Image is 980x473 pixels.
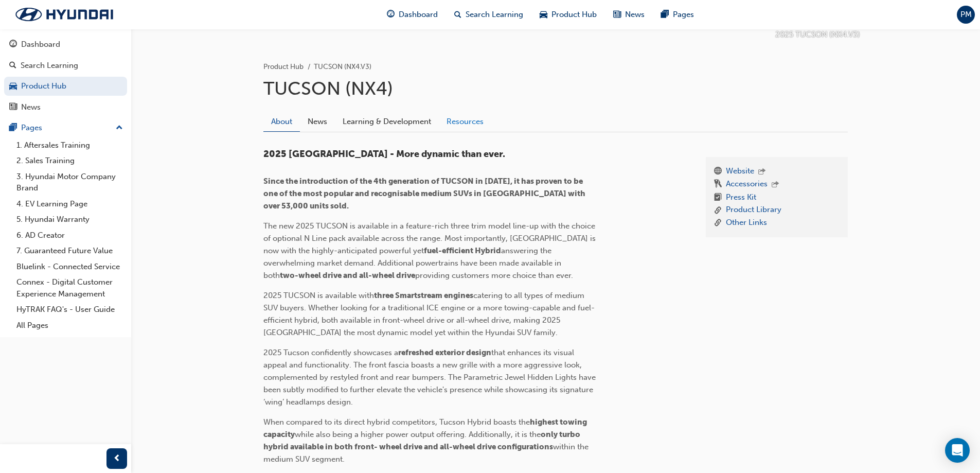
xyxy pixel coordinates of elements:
span: The new 2025 TUCSON is available in a feature-rich three trim model line-up with the choice of op... [263,221,598,255]
a: Learning & Development [335,112,439,131]
span: 2025 TUCSON is available with [263,291,374,300]
span: that enhances its visual appeal and functionality. The front fascia boasts a new grille with a mo... [263,348,598,407]
span: Since the introduction of the 4th generation of TUCSON in [DATE], it has proven to be one of the ... [263,177,587,211]
span: pages-icon [9,124,17,133]
span: guage-icon [9,40,17,49]
span: search-icon [9,61,16,71]
a: Website [726,165,754,179]
span: refreshed exterior design [398,348,491,357]
button: PM [957,6,975,24]
span: outbound-icon [758,168,765,177]
a: News [300,112,335,131]
span: keys-icon [714,178,722,191]
span: answering the overwhelming market demand. Additional powertrains have been made available in both [263,246,563,280]
a: Bluelink - Connected Service [12,259,127,275]
span: PM [960,9,972,21]
span: prev-icon [113,452,121,465]
span: up-icon [116,121,123,135]
a: Accessories [726,178,768,191]
a: 3. Hyundai Motor Company Brand [12,169,127,196]
a: guage-iconDashboard [379,4,446,25]
span: news-icon [9,103,17,112]
span: three Smartstream engines [374,291,473,300]
span: Dashboard [399,9,438,21]
div: Dashboard [21,39,60,50]
a: Connex - Digital Customer Experience Management [12,274,127,302]
span: car-icon [540,8,547,21]
button: DashboardSearch LearningProduct HubNews [4,33,127,118]
h1: TUCSON (NX4) [263,77,848,100]
div: Open Intercom Messenger [945,438,970,463]
a: news-iconNews [605,4,653,25]
span: Product Hub [551,9,597,21]
a: 6. AD Creator [12,227,127,243]
span: link-icon [714,204,722,217]
span: guage-icon [387,8,395,21]
a: Dashboard [4,35,127,54]
span: pages-icon [661,8,669,21]
span: while also being a higher power output offering. Additionally, it is the [295,430,541,439]
a: Other Links [726,217,767,230]
span: booktick-icon [714,191,722,204]
button: Pages [4,118,127,137]
a: car-iconProduct Hub [531,4,605,25]
a: 1. Aftersales Training [12,137,127,153]
div: News [21,101,41,113]
a: Resources [439,112,491,131]
span: news-icon [613,8,621,21]
a: About [263,112,300,132]
div: Search Learning [21,60,78,72]
a: Search Learning [4,56,127,75]
span: www-icon [714,165,722,179]
a: Press Kit [726,191,756,204]
a: 4. EV Learning Page [12,196,127,212]
a: HyTRAK FAQ's - User Guide [12,302,127,318]
p: 2025 TUCSON (NX4.V3) [775,29,860,41]
a: All Pages [12,318,127,334]
span: Search Learning [466,9,523,21]
a: pages-iconPages [653,4,702,25]
span: Pages [673,9,694,21]
a: search-iconSearch Learning [446,4,531,25]
li: TUCSON (NX4.V3) [314,61,371,73]
a: News [4,98,127,117]
span: 2025 [GEOGRAPHIC_DATA] - More dynamic than ever. [263,148,505,160]
div: Pages [21,122,42,134]
a: 7. Guaranteed Future Value [12,243,127,259]
img: Trak [5,4,123,25]
span: search-icon [454,8,461,21]
span: two-wheel drive and all-wheel drive [280,271,415,280]
a: 5. Hyundai Warranty [12,212,127,227]
a: Product Hub [4,77,127,96]
span: fuel-efficient Hybrid [424,246,501,255]
span: outbound-icon [772,181,779,189]
span: link-icon [714,217,722,230]
span: car-icon [9,82,17,91]
span: 2025 Tucson confidently showcases a [263,348,398,357]
span: News [625,9,645,21]
span: When compared to its direct hybrid competitors, Tucson Hybrid boasts the [263,417,530,427]
a: Product Library [726,204,781,217]
span: providing customers more choice than ever. [415,271,573,280]
a: Product Hub [263,62,304,71]
a: 2. Sales Training [12,153,127,169]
